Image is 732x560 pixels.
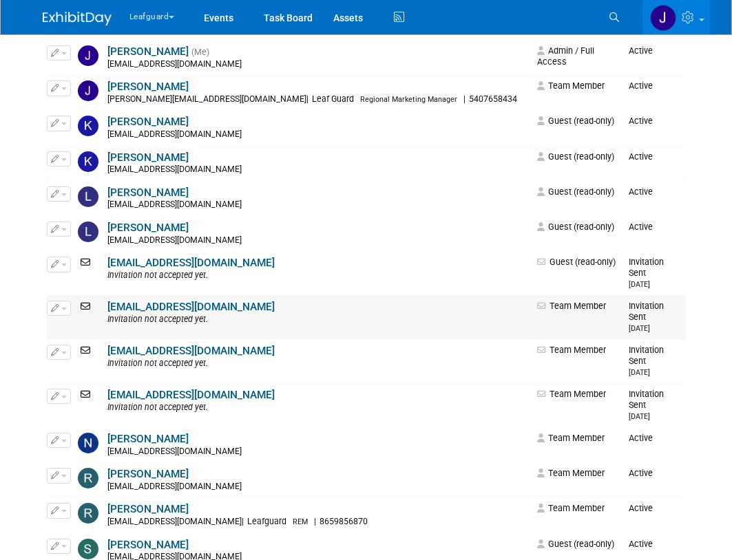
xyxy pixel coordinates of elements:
[107,45,189,58] a: [PERSON_NAME]
[107,539,189,551] a: [PERSON_NAME]
[537,45,594,67] span: Admin / Full Access
[537,116,614,126] span: Guest (read-only)
[78,433,98,453] img: Nayla Krasinski
[242,517,244,526] span: |
[107,80,189,93] a: [PERSON_NAME]
[629,503,653,513] span: Active
[629,186,653,197] span: Active
[107,59,528,70] div: [EMAIL_ADDRESS][DOMAIN_NAME]
[629,368,650,377] small: [DATE]
[537,433,605,443] span: Team Member
[629,301,664,333] span: Invitation Sent
[537,503,605,513] span: Team Member
[107,235,528,246] div: [EMAIL_ADDRESS][DOMAIN_NAME]
[537,257,616,267] span: Guest (read-only)
[629,280,650,289] small: [DATE]
[107,389,275,401] a: [EMAIL_ADDRESS][DOMAIN_NAME]
[78,186,98,207] img: Lauren Schraepfer
[309,94,358,104] span: Leaf Guard
[78,468,98,488] img: Robert Howard
[629,412,650,421] small: [DATE]
[537,222,614,232] span: Guest (read-only)
[107,186,189,199] a: [PERSON_NAME]
[537,468,605,478] span: Team Member
[107,503,189,515] a: [PERSON_NAME]
[629,257,664,289] span: Invitation Sent
[107,301,275,313] a: [EMAIL_ADDRESS][DOMAIN_NAME]
[107,433,189,445] a: [PERSON_NAME]
[537,186,614,197] span: Guest (read-only)
[629,468,653,478] span: Active
[537,389,606,399] span: Team Member
[629,433,653,443] span: Active
[78,80,98,101] img: Josh Smith
[629,45,653,56] span: Active
[107,468,189,480] a: [PERSON_NAME]
[107,222,189,234] a: [PERSON_NAME]
[629,116,653,126] span: Active
[107,358,528,369] div: Invitation not accepted yet.
[629,345,664,377] span: Invitation Sent
[360,95,457,104] span: Regional Marketing Manager
[107,314,528,325] div: Invitation not accepted yet.
[466,94,521,104] span: 5407658434
[107,257,275,269] a: [EMAIL_ADDRESS][DOMAIN_NAME]
[537,151,614,162] span: Guest (read-only)
[107,446,528,457] div: [EMAIL_ADDRESS][DOMAIN_NAME]
[537,301,606,311] span: Team Member
[107,164,528,175] div: [EMAIL_ADDRESS][DOMAIN_NAME]
[293,517,308,526] span: REM
[629,389,664,421] span: Invitation Sent
[537,80,605,91] span: Team Member
[107,200,528,211] div: [EMAIL_ADDRESS][DOMAIN_NAME]
[191,47,209,57] span: (Me)
[107,402,528,413] div: Invitation not accepted yet.
[107,151,189,164] a: [PERSON_NAME]
[537,539,614,549] span: Guest (read-only)
[43,12,112,25] img: ExhibitDay
[463,94,466,104] span: |
[629,151,653,162] span: Active
[78,116,98,136] img: kelley schwarz
[78,222,98,242] img: Lovell Fields
[629,539,653,549] span: Active
[78,503,98,524] img: Robert Patterson
[107,94,528,105] div: [PERSON_NAME][EMAIL_ADDRESS][DOMAIN_NAME]
[629,80,653,91] span: Active
[107,116,189,128] a: [PERSON_NAME]
[629,222,653,232] span: Active
[78,151,98,172] img: Kevin DiBiase
[78,45,98,66] img: Jonathan Zargo
[107,517,528,528] div: [EMAIL_ADDRESS][DOMAIN_NAME]
[107,482,528,493] div: [EMAIL_ADDRESS][DOMAIN_NAME]
[314,517,316,526] span: |
[537,345,606,355] span: Team Member
[650,5,676,31] img: Jonathan Zargo
[107,345,275,357] a: [EMAIL_ADDRESS][DOMAIN_NAME]
[316,517,372,526] span: 8659856870
[78,539,98,559] img: Sasha Rosa
[629,324,650,333] small: [DATE]
[244,517,291,526] span: Leafguard
[107,270,528,281] div: Invitation not accepted yet.
[306,94,309,104] span: |
[107,129,528,140] div: [EMAIL_ADDRESS][DOMAIN_NAME]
